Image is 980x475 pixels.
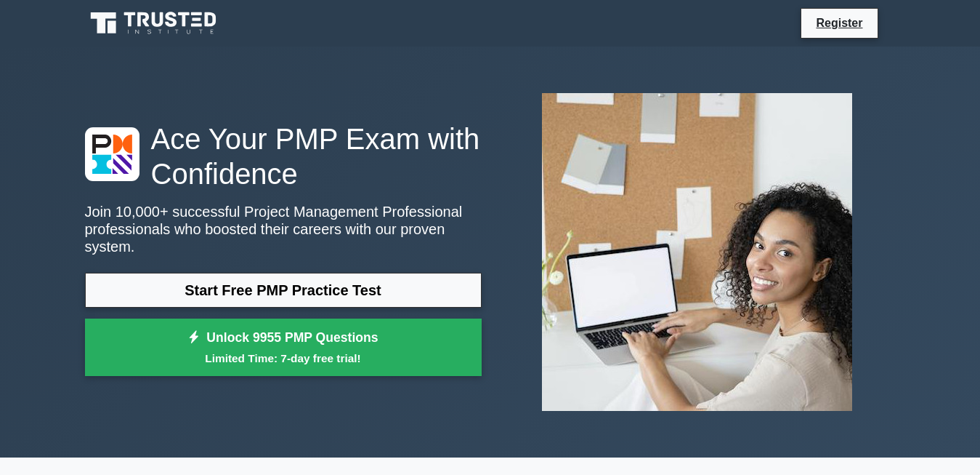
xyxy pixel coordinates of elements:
[85,121,482,191] h1: Ace Your PMP Exam with Confidence
[85,273,482,308] a: Start Free PMP Practice Test
[807,14,871,32] a: Register
[85,203,482,255] p: Join 10,000+ successful Project Management Professional professionals who boosted their careers w...
[85,319,482,377] a: Unlock 9955 PMP QuestionsLimited Time: 7-day free trial!
[103,350,463,367] small: Limited Time: 7-day free trial!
